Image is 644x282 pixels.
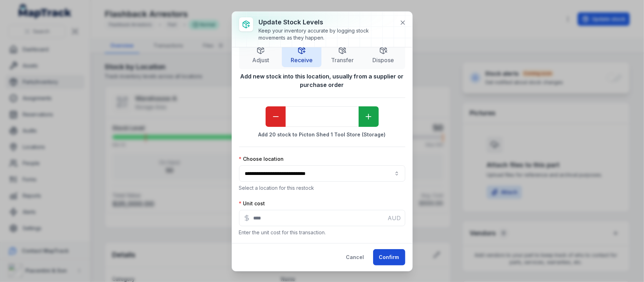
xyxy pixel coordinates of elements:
label: Unit cost [239,200,265,207]
button: Dispose [364,43,403,67]
label: Choose location [239,155,284,163]
h3: Update stock levels [259,17,394,27]
input: :r6q:-form-item-label [239,210,405,226]
span: Adjust [252,56,269,64]
span: Receive [291,56,313,64]
div: Keep your inventory accurate by logging stock movements as they happen. [259,27,394,41]
p: Enter the unit cost for this transaction. [239,229,405,236]
span: Dispose [372,56,394,64]
button: Adjust [241,43,281,67]
button: Cancel [340,249,370,265]
input: undefined-form-item-label [286,106,359,127]
span: Transfer [331,56,354,64]
button: Confirm [373,249,405,265]
button: Receive [282,43,321,67]
strong: Add new stock into this location, usually from a supplier or purchase order [239,72,405,89]
button: Transfer [323,43,362,67]
strong: Add 20 stock to Picton Shed 1 Tool Store (Storage) [239,131,405,138]
p: Select a location for this restock [239,184,405,192]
